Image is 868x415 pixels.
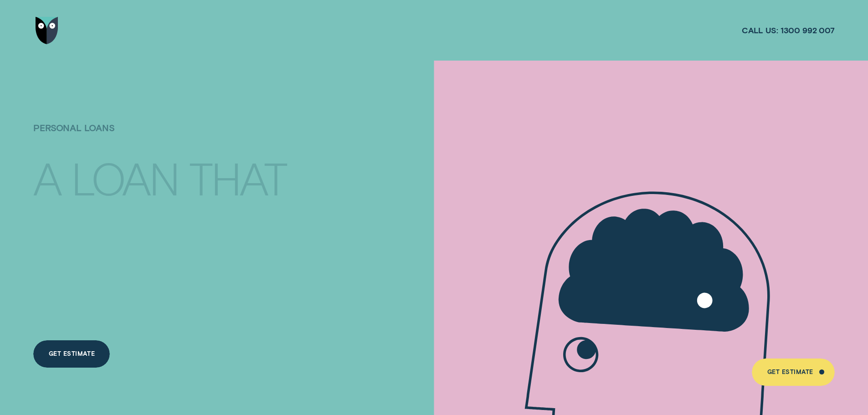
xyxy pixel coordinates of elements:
div: LOAN [71,156,178,199]
div: THAT [189,156,286,199]
h1: Personal Loans [33,122,297,150]
h4: A LOAN THAT PUTS YOU IN CONTROL [33,140,297,267]
img: Wisr [36,17,58,44]
span: 1300 992 007 [781,25,835,36]
span: Call us: [742,25,778,36]
a: Get Estimate [33,340,110,368]
a: Get Estimate [752,359,834,386]
div: A [33,156,61,199]
a: Call us:1300 992 007 [742,25,835,36]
